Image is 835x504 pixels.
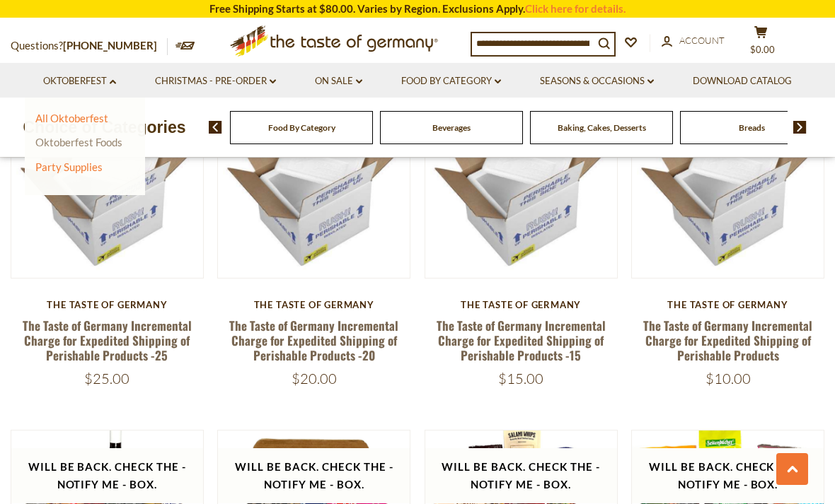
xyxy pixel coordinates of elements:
[315,74,362,89] a: On Sale
[631,299,824,310] div: The Taste of Germany
[292,370,337,387] span: $20.00
[35,112,108,124] a: All Oktoberfest
[693,74,792,89] a: Download Catalog
[643,317,812,365] a: The Taste of Germany Incremental Charge for Expedited Shipping of Perishable Products
[35,160,103,173] a: Party Supplies
[11,37,168,55] p: Questions?
[35,136,122,148] a: Oktoberfest Foods
[706,370,751,387] span: $10.00
[155,74,276,89] a: Christmas - PRE-ORDER
[437,317,606,365] a: The Taste of Germany Incremental Charge for Expedited Shipping of Perishable Products -15
[750,44,775,55] span: $0.00
[84,370,129,387] span: $25.00
[43,74,116,89] a: Oktoberfest
[218,87,410,279] img: The Taste of Germany Incremental Charge for Expedited Shipping of Perishable Products -20
[63,39,157,52] a: [PHONE_NUMBER]
[540,74,654,89] a: Seasons & Occasions
[558,122,646,133] a: Baking, Cakes, Desserts
[268,122,335,133] a: Food By Category
[217,299,410,310] div: The Taste of Germany
[739,25,782,61] button: $0.00
[662,33,725,49] a: Account
[739,122,765,133] a: Breads
[229,317,398,365] a: The Taste of Germany Incremental Charge for Expedited Shipping of Perishable Products -20
[425,87,617,279] img: The Taste of Germany Incremental Charge for Expedited Shipping of Perishable Products -15
[632,87,824,279] img: The Taste of Germany Incremental Charge for Expedited Shipping of Perishable Products
[425,299,618,310] div: The Taste of Germany
[209,121,222,134] img: previous arrow
[11,87,203,279] img: The Taste of Germany Incremental Charge for Expedited Shipping of Perishable Products -25
[793,121,807,134] img: next arrow
[498,370,543,387] span: $15.00
[679,35,725,46] span: Account
[23,317,192,365] a: The Taste of Germany Incremental Charge for Expedited Shipping of Perishable Products -25
[432,122,471,133] a: Beverages
[401,74,501,89] a: Food By Category
[525,2,626,15] a: Click here for details.
[11,299,204,310] div: The Taste of Germany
